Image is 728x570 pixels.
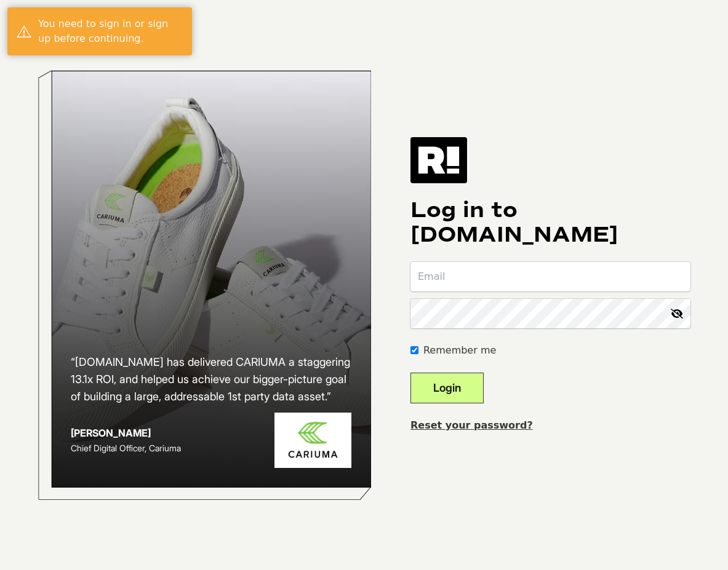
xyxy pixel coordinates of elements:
[423,343,496,358] label: Remember me
[38,17,183,46] div: You need to sign in or sign up before continuing.
[410,419,533,431] a: Reset your password?
[274,413,351,469] img: Cariuma
[71,443,181,453] span: Chief Digital Officer, Cariuma
[410,262,690,291] input: Email
[71,427,151,439] strong: [PERSON_NAME]
[410,198,690,247] h1: Log in to [DOMAIN_NAME]
[71,354,351,405] h2: “[DOMAIN_NAME] has delivered CARIUMA a staggering 13.1x ROI, and helped us achieve our bigger-pic...
[410,373,484,403] button: Login
[410,137,467,183] img: Retention.com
